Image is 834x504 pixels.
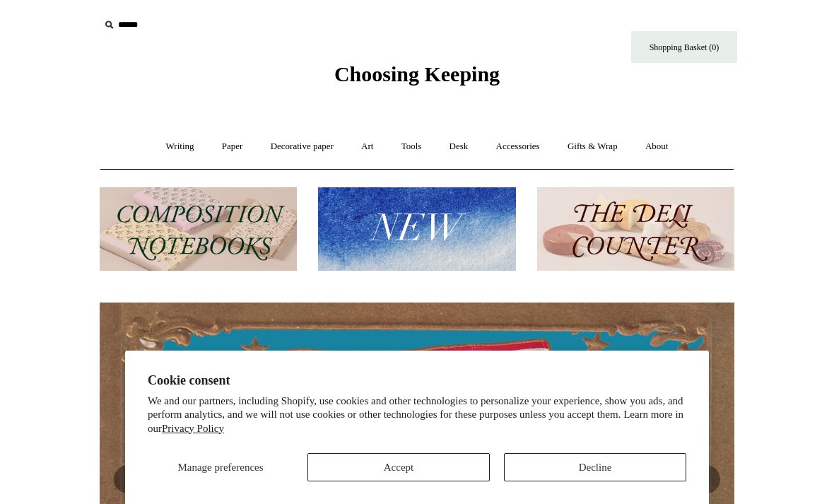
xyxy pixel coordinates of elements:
span: Choosing Keeping [334,62,500,86]
img: 202302 Composition ledgers.jpg__PID:69722ee6-fa44-49dd-a067-31375e5d54ec [100,187,297,271]
a: Writing [153,128,207,165]
span: Manage preferences [177,462,263,473]
h2: Cookie consent [148,373,686,388]
a: Accessories [483,128,553,165]
button: Manage preferences [148,453,293,481]
a: Choosing Keeping [334,74,500,83]
a: Tools [389,128,435,165]
button: Decline [504,453,686,481]
a: Desk [437,128,481,165]
button: Previous [114,465,142,493]
img: New.jpg__PID:f73bdf93-380a-4a35-bcfe-7823039498e1 [318,187,515,271]
a: Privacy Policy [162,423,224,434]
a: Paper [209,128,256,165]
a: About [633,128,681,165]
a: Shopping Basket (0) [631,31,737,63]
a: Decorative paper [258,128,346,165]
img: The Deli Counter [537,187,734,271]
p: We and our partners, including Shopify, use cookies and other technologies to personalize your ex... [148,394,686,436]
a: Art [348,128,386,165]
button: Accept [307,453,490,481]
a: Gifts & Wrap [555,128,630,165]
